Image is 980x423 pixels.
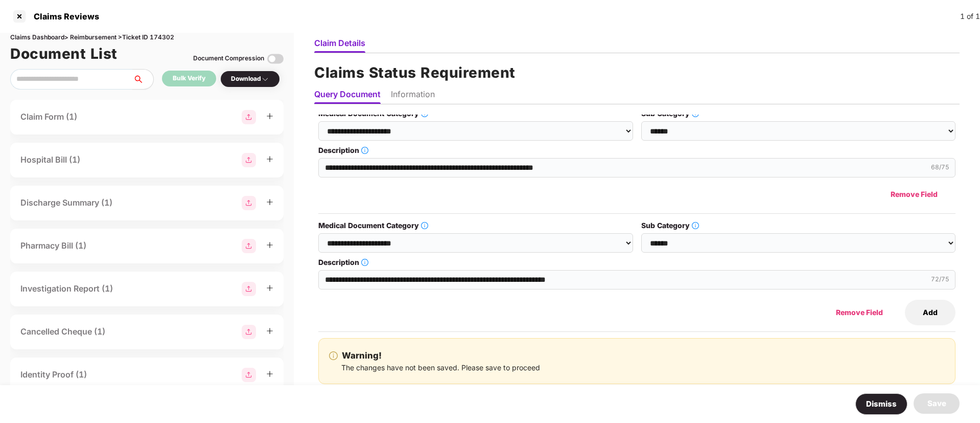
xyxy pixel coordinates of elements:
[341,363,540,372] span: The changes have not been saved. Please save to proceed
[905,300,955,325] button: Add
[266,370,273,377] span: plus
[314,61,960,84] h1: Claims Status Requirement
[20,239,86,252] div: Pharmacy Bill (1)
[692,222,699,229] span: info-circle
[20,282,113,295] div: Investigation Report (1)
[318,145,955,156] label: Description
[314,89,381,104] li: Query Document
[242,239,256,253] img: svg+xml;base64,PHN2ZyBpZD0iR3JvdXBfMjg4MTMiIGRhdGEtbmFtZT0iR3JvdXAgMjg4MTMiIHhtbG5zPSJodHRwOi8vd3...
[10,42,118,65] h1: Document List
[318,257,955,268] label: Description
[266,155,273,163] span: plus
[261,75,269,83] img: svg+xml;base64,PHN2ZyBpZD0iRHJvcGRvd24tMzJ4MzIiIHhtbG5zPSJodHRwOi8vd3d3LnczLm9yZy8yMDAwL3N2ZyIgd2...
[20,368,87,381] div: Identity Proof (1)
[20,325,105,338] div: Cancelled Cheque (1)
[960,11,980,22] div: 1 of 1
[173,74,205,83] div: Bulk Verify
[329,351,338,360] span: info-circle
[242,153,256,167] img: svg+xml;base64,PHN2ZyBpZD0iR3JvdXBfMjg4MTMiIGRhdGEtbmFtZT0iR3JvdXAgMjg4MTMiIHhtbG5zPSJodHRwOi8vd3...
[20,153,80,166] div: Hospital Bill (1)
[421,222,428,229] span: info-circle
[132,69,154,90] button: search
[818,300,901,325] button: Remove Field
[873,182,955,207] button: Remove Field
[266,198,273,206] span: plus
[193,54,264,63] div: Document Compression
[266,241,273,249] span: plus
[855,393,907,415] button: Dismiss
[10,33,284,42] div: Claims Dashboard > Reimbursement > Ticket ID 174302
[267,51,284,67] img: svg+xml;base64,PHN2ZyBpZD0iVG9nZ2xlLTMyeDMyIiB4bWxucz0iaHR0cDovL3d3dy53My5vcmcvMjAwMC9zdmciIHdpZH...
[342,349,382,362] b: Warning!
[28,11,99,21] div: Claims Reviews
[242,110,256,124] img: svg+xml;base64,PHN2ZyBpZD0iR3JvdXBfMjg4MTMiIGRhdGEtbmFtZT0iR3JvdXAgMjg4MTMiIHhtbG5zPSJodHRwOi8vd3...
[314,38,365,53] li: Claim Details
[231,74,269,84] div: Download
[242,196,256,210] img: svg+xml;base64,PHN2ZyBpZD0iR3JvdXBfMjg4MTMiIGRhdGEtbmFtZT0iR3JvdXAgMjg4MTMiIHhtbG5zPSJodHRwOi8vd3...
[361,147,368,154] span: info-circle
[242,368,256,382] img: svg+xml;base64,PHN2ZyBpZD0iR3JvdXBfMjg4MTMiIGRhdGEtbmFtZT0iR3JvdXAgMjg4MTMiIHhtbG5zPSJodHRwOi8vd3...
[266,113,273,120] span: plus
[242,282,256,296] img: svg+xml;base64,PHN2ZyBpZD0iR3JvdXBfMjg4MTMiIGRhdGEtbmFtZT0iR3JvdXAgMjg4MTMiIHhtbG5zPSJodHRwOi8vd3...
[266,327,273,335] span: plus
[641,220,955,231] label: Sub Category
[266,284,273,292] span: plus
[20,196,112,209] div: Discharge Summary (1)
[361,259,368,266] span: info-circle
[132,75,153,83] span: search
[20,110,77,123] div: Claim Form (1)
[927,397,946,410] div: Save
[391,89,435,104] li: Information
[318,220,633,231] label: Medical Document Category
[242,325,256,339] img: svg+xml;base64,PHN2ZyBpZD0iR3JvdXBfMjg4MTMiIGRhdGEtbmFtZT0iR3JvdXAgMjg4MTMiIHhtbG5zPSJodHRwOi8vd3...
